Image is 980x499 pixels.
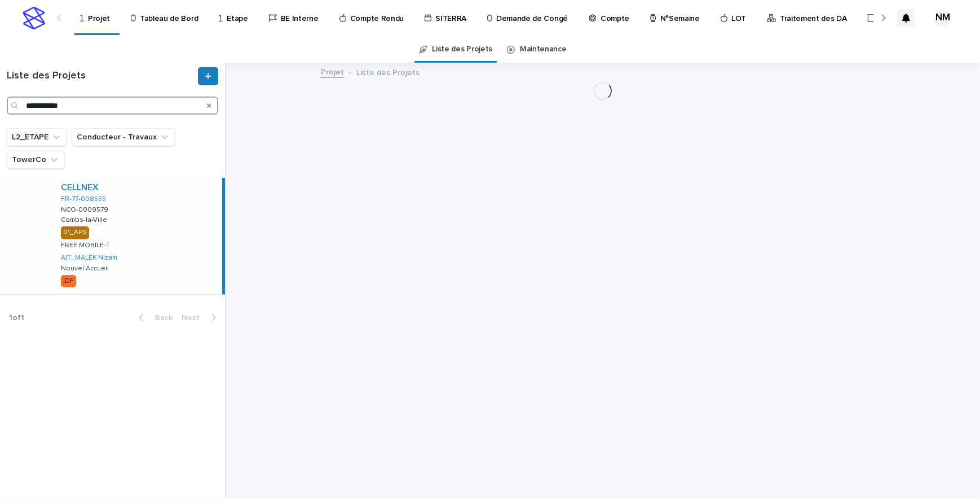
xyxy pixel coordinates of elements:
[61,242,110,249] p: FREE MOBILE-T
[130,313,177,323] button: Back
[432,36,492,63] a: Liste des Projets
[61,204,111,214] p: NCO-0009579
[934,9,952,27] div: NM
[61,275,76,287] div: IDF
[356,65,420,78] p: Liste des Projets
[7,151,65,169] button: TowerCo
[61,265,109,273] p: Nouvel Accueil
[23,7,45,29] img: stacker-logo-s-only.png
[7,97,218,115] input: Search
[61,195,106,203] a: FR-77-008555
[61,254,117,262] a: AIT_MALEK Nizam
[177,313,225,323] button: Next
[72,128,175,146] button: Conducteur - Travaux
[61,182,99,193] a: CELLNEX
[7,128,67,146] button: L2_ETAPE
[182,314,206,322] span: Next
[148,314,173,322] span: Back
[61,226,89,239] div: 01_APS
[61,214,109,224] p: Combs-la-Ville
[520,36,567,63] a: Maintenance
[321,65,344,78] a: Projet
[7,70,196,82] h1: Liste des Projets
